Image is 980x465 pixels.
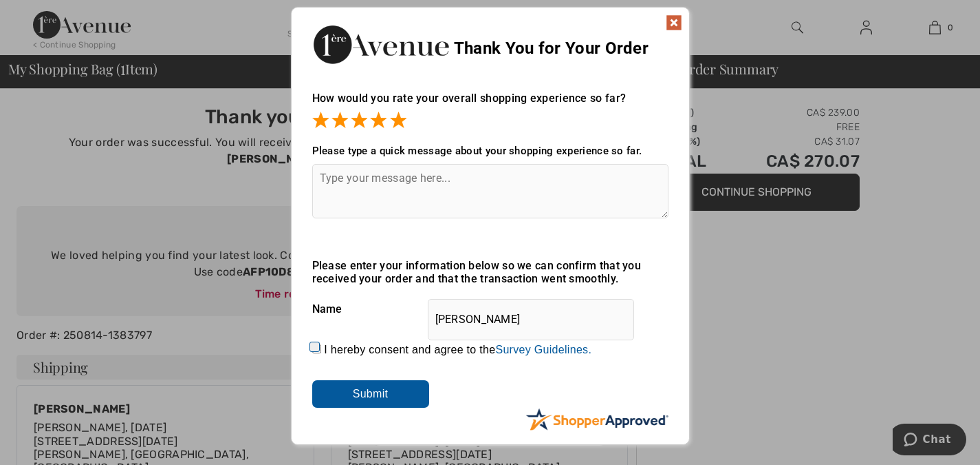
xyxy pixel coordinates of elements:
a: Survey Guidelines. [495,344,591,355]
span: Chat [30,10,58,22]
img: x [666,14,682,31]
label: I hereby consent and agree to the [324,344,591,356]
div: Name [312,292,668,327]
div: Please type a quick message about your shopping experience so far. [312,145,668,157]
div: How would you rate your overall shopping experience so far? [312,78,668,131]
span: Thank You for Your Order [454,39,649,58]
img: Thank You for Your Order [312,21,450,68]
div: Please enter your information below so we can confirm that you received your order and that the t... [312,259,668,285]
input: Submit [312,380,429,408]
